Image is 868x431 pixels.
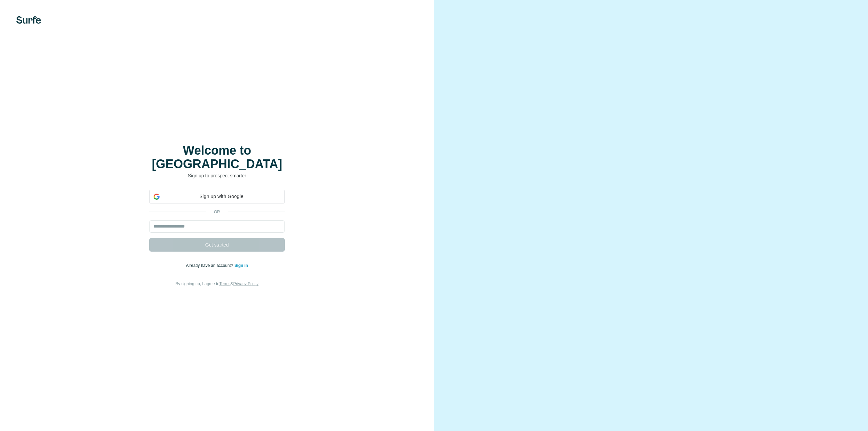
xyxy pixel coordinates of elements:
[149,172,285,179] p: Sign up to prospect smarter
[186,263,235,268] span: Already have an account?
[233,281,259,286] a: Privacy Policy
[162,193,280,200] span: Sign up with Google
[234,263,248,268] a: Sign in
[219,281,231,286] a: Terms
[176,281,259,286] span: By signing up, I agree to &
[206,209,228,215] p: or
[149,190,285,203] div: Sign up with Google
[16,16,41,24] img: Surfe's logo
[149,144,285,171] h1: Welcome to [GEOGRAPHIC_DATA]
